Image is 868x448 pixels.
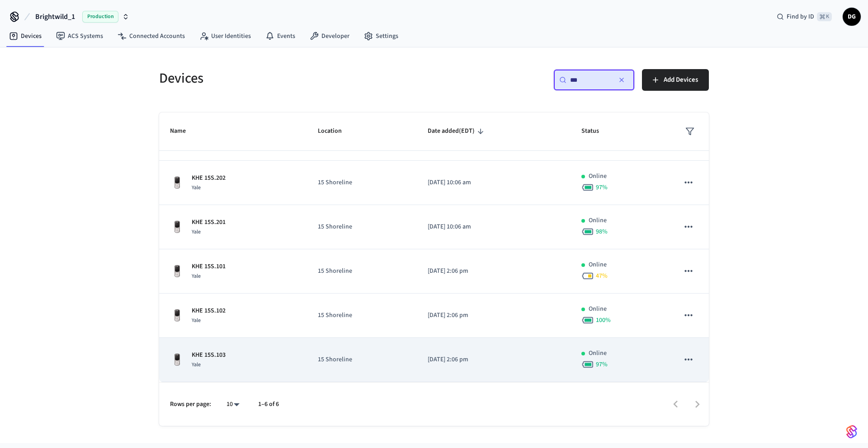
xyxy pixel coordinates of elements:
[428,124,486,138] span: Date added(EDT)
[192,28,258,44] a: User Identities
[596,360,608,369] span: 97 %
[642,69,709,91] button: Add Devices
[170,308,184,323] img: Yale Assure Touchscreen Wifi Smart Lock, Satin Nickel, Front
[357,28,406,44] a: Settings
[222,398,244,411] div: 10
[589,216,607,225] p: Online
[596,316,611,325] span: 100 %
[35,11,75,22] span: Brightwild_1
[170,176,184,190] img: Yale Assure Touchscreen Wifi Smart Lock, Satin Nickel, Front
[170,124,198,138] span: Name
[192,361,201,369] span: Yale
[817,12,832,21] span: ⌘ K
[428,355,560,364] p: [DATE] 2:06 pm
[159,69,429,88] h5: Devices
[428,311,560,320] p: [DATE] 2:06 pm
[110,28,192,44] a: Connected Accounts
[49,28,110,44] a: ACS Systems
[258,400,279,409] p: 1–6 of 6
[170,400,211,409] p: Rows per page:
[192,350,226,360] p: KHE 15S.103
[428,222,560,232] p: [DATE] 10:06 am
[318,311,406,320] p: 15 Shoreline
[664,74,698,86] span: Add Devices
[170,220,184,234] img: Yale Assure Touchscreen Wifi Smart Lock, Satin Nickel, Front
[589,304,607,314] p: Online
[82,11,118,23] span: Production
[192,272,201,280] span: Yale
[846,425,857,439] img: SeamLogoGradient.69752ec5.svg
[787,12,814,21] span: Find by ID
[318,178,406,187] p: 15 Shoreline
[589,260,607,270] p: Online
[192,317,201,324] span: Yale
[428,178,560,187] p: [DATE] 10:06 am
[318,266,406,276] p: 15 Shoreline
[159,78,709,382] table: sticky table
[192,218,226,227] p: KHE 15S.201
[318,124,354,138] span: Location
[843,8,861,26] button: DG
[589,172,607,181] p: Online
[428,266,560,276] p: [DATE] 2:06 pm
[596,183,608,192] span: 97 %
[318,222,406,232] p: 15 Shoreline
[596,271,608,280] span: 47 %
[192,173,226,183] p: KHE 15S.202
[589,349,607,358] p: Online
[192,262,226,271] p: KHE 15S.101
[596,227,608,236] span: 98 %
[192,184,201,191] span: Yale
[844,9,860,25] span: DG
[302,28,357,44] a: Developer
[769,9,839,25] div: Find by ID⌘ K
[2,28,49,44] a: Devices
[581,124,611,138] span: Status
[192,228,201,236] span: Yale
[318,355,406,364] p: 15 Shoreline
[192,306,226,316] p: KHE 15S.102
[170,353,184,367] img: Yale Assure Touchscreen Wifi Smart Lock, Satin Nickel, Front
[258,28,302,44] a: Events
[170,264,184,279] img: Yale Assure Touchscreen Wifi Smart Lock, Satin Nickel, Front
